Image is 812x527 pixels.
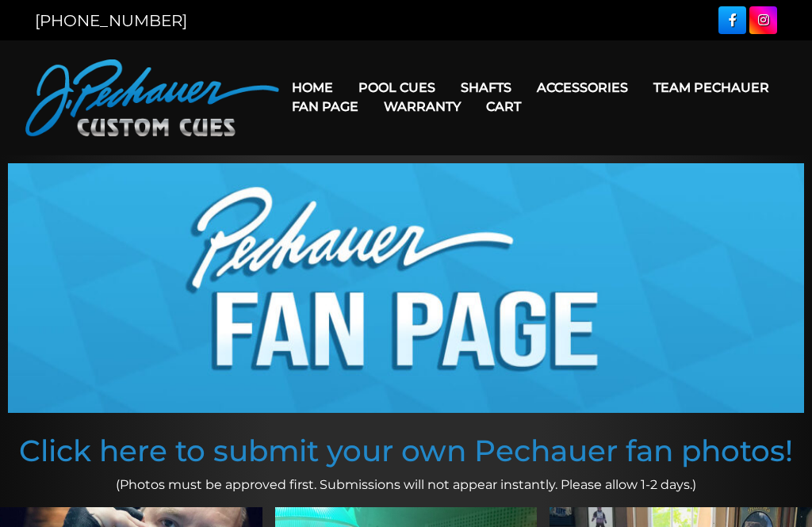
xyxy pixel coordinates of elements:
[524,67,641,108] a: Accessories
[25,59,279,136] img: Pechauer Custom Cues
[473,86,534,127] a: Cart
[641,67,782,108] a: Team Pechauer
[19,433,793,468] a: Click here to submit your own Pechauer fan photos!
[279,67,346,108] a: Home
[371,86,473,127] a: Warranty
[346,67,448,108] a: Pool Cues
[448,67,524,108] a: Shafts
[35,11,187,30] a: [PHONE_NUMBER]
[279,86,371,127] a: Fan Page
